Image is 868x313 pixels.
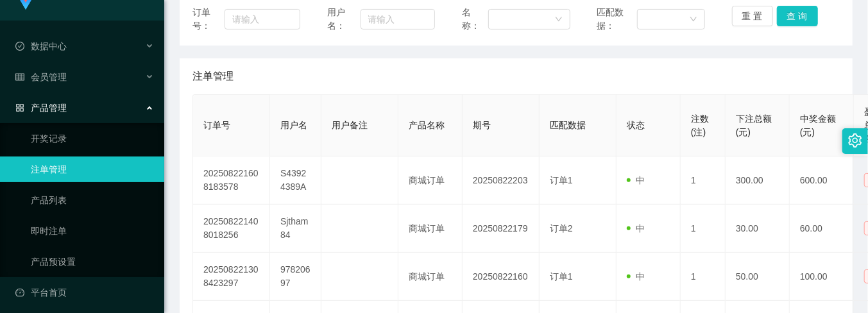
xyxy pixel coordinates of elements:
a: 产品列表 [31,187,154,213]
span: 产品名称 [409,120,445,130]
td: 20250822179 [463,205,540,253]
span: 匹配数据 [550,120,586,130]
span: 订单1 [550,175,573,185]
i: 图标: setting [848,133,862,148]
span: 中奖金额(元) [800,114,836,137]
td: 1 [681,205,726,253]
a: 产品预设置 [31,249,154,275]
td: 20250822160 [463,253,540,301]
span: 匹配数据： [597,6,638,33]
span: 中 [627,271,645,282]
a: 图标: dashboard平台首页 [15,280,154,305]
span: 中 [627,223,645,233]
span: 订单2 [550,223,573,233]
a: 即时注单 [31,218,154,244]
input: 请输入 [361,9,436,30]
button: 查 询 [777,6,818,26]
span: 会员管理 [15,72,67,82]
i: 图标: appstore-o [15,103,24,112]
span: 订单号 [203,120,230,130]
td: 商城订单 [398,156,463,205]
i: 图标: down [555,15,563,24]
td: 202508221308423297 [193,253,270,301]
span: 中 [627,175,645,185]
span: 用户名： [327,6,360,33]
td: 1 [681,253,726,301]
a: 注单管理 [31,156,154,182]
td: 1 [681,156,726,205]
span: 名称： [462,6,488,33]
span: 数据中心 [15,41,67,51]
a: 开奖记录 [31,126,154,151]
td: 商城订单 [398,253,463,301]
td: 商城订单 [398,205,463,253]
span: 期号 [473,120,491,130]
i: 图标: check-circle-o [15,42,24,51]
td: 202508221608183578 [193,156,270,205]
td: 50.00 [726,253,790,301]
td: 600.00 [790,156,854,205]
span: 订单1 [550,271,573,282]
td: 100.00 [790,253,854,301]
span: 注数(注) [691,114,709,137]
button: 重 置 [732,6,773,26]
span: 下注总额(元) [736,114,772,137]
span: 用户名 [280,120,307,130]
input: 请输入 [225,9,300,30]
i: 图标: table [15,72,24,81]
span: 注单管理 [192,69,234,84]
td: 300.00 [726,156,790,205]
td: 20250822203 [463,156,540,205]
td: Sjtham84 [270,205,321,253]
td: S43924389A [270,156,321,205]
td: 202508221408018256 [193,205,270,253]
span: 产品管理 [15,103,67,113]
td: 97820697 [270,253,321,301]
span: 状态 [627,120,645,130]
td: 60.00 [790,205,854,253]
i: 图标: down [690,15,697,24]
td: 30.00 [726,205,790,253]
span: 订单号： [192,6,225,33]
span: 用户备注 [332,120,368,130]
